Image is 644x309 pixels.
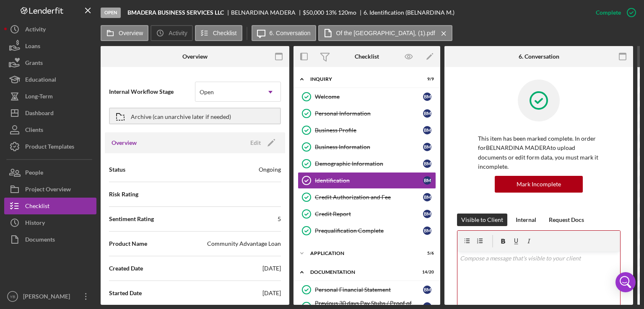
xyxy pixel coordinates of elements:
div: Welcome [315,93,423,100]
button: Of the [GEOGRAPHIC_DATA], (1).pdf [318,25,452,41]
button: Documents [4,231,96,248]
div: 5 [278,215,281,223]
div: Credit Report [315,211,423,217]
button: Clients [4,121,96,138]
div: B M [423,286,431,294]
a: Business ProfileBM [298,122,436,139]
a: Credit Authorization and FeeBM [298,189,436,206]
button: Loans [4,38,96,54]
a: WelcomeBM [298,88,436,105]
div: Clients [25,121,43,140]
div: [DATE] [262,289,281,297]
div: Open [101,8,121,18]
span: Status [109,165,125,174]
a: Prequalification CompleteBM [298,222,436,239]
button: Activity [4,21,96,38]
div: Edit [250,136,261,149]
div: BELNARDINA MADERA [231,9,303,16]
button: Request Docs [545,214,588,226]
span: Internal Workflow Stage [109,88,195,96]
div: Visible to Client [461,214,503,226]
div: Demographic Information [315,160,423,167]
button: Mark Incomplete [495,176,583,193]
text: YB [10,294,16,299]
div: B M [423,109,431,118]
label: Of the [GEOGRAPHIC_DATA], (1).pdf [336,30,435,36]
div: B M [423,126,431,134]
a: IdentificationBM [298,172,436,189]
div: B M [423,227,431,235]
a: Credit ReportBM [298,206,436,222]
button: Dashboard [4,105,96,121]
button: History [4,214,96,231]
div: Archive (can unarchive later if needed) [131,108,231,124]
div: Application [310,251,413,256]
div: Personal Financial Statement [315,286,423,293]
button: Long-Term [4,88,96,105]
button: Edit [245,136,278,149]
div: Overview [182,53,208,60]
button: Complete [587,4,640,21]
div: Product Templates [25,138,74,157]
div: Inquiry [310,77,413,82]
p: This item has been marked complete. In order for BELNARDINA MADERA to upload documents or edit fo... [478,134,600,172]
a: Personal Financial StatementBM [298,281,436,298]
div: 6. Conversation [519,53,559,60]
div: Educational [25,71,56,90]
button: Visible to Client [457,214,507,226]
label: Overview [119,30,143,36]
button: Checklist [4,198,96,214]
button: Activity [151,25,192,41]
div: Identification [315,177,423,184]
div: 120 mo [338,9,356,16]
div: [DATE] [262,264,281,273]
span: Sentiment Rating [109,215,154,223]
div: Project Overview [25,181,71,200]
button: Educational [4,71,96,88]
div: 6. Identification (BELNARDINA M.) [364,9,454,16]
b: BMADERA BUSINESS SERVICES LLC [127,9,224,16]
button: Checklist [195,25,242,41]
div: Mark Incomplete [517,176,561,193]
div: B M [423,143,431,151]
div: Ongoing [259,165,281,174]
button: Project Overview [4,181,96,198]
div: B M [423,93,431,101]
div: Credit Authorization and Fee [315,194,423,201]
div: Grants [25,54,43,73]
div: People [25,164,43,183]
button: Product Templates [4,138,96,155]
div: B M [423,176,431,185]
div: Internal [516,214,536,226]
label: Activity [169,30,187,36]
a: Personal InformationBM [298,105,436,122]
div: Request Docs [549,214,584,226]
button: Internal [512,214,540,226]
div: Open [200,89,214,95]
span: $50,000 [303,9,324,16]
a: Business InformationBM [298,139,436,155]
div: Business Profile [315,127,423,134]
span: Risk Rating [109,190,138,198]
div: Complete [596,4,621,21]
div: Checklist [355,53,379,60]
div: History [25,214,45,233]
div: B M [423,160,431,168]
div: 9 / 9 [419,77,434,82]
div: 5 / 6 [419,251,434,256]
span: Started Date [109,289,142,297]
button: People [4,164,96,181]
div: Prequalification Complete [315,227,423,234]
div: Activity [25,21,46,40]
div: Business Information [315,144,423,150]
div: Loans [25,38,40,57]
